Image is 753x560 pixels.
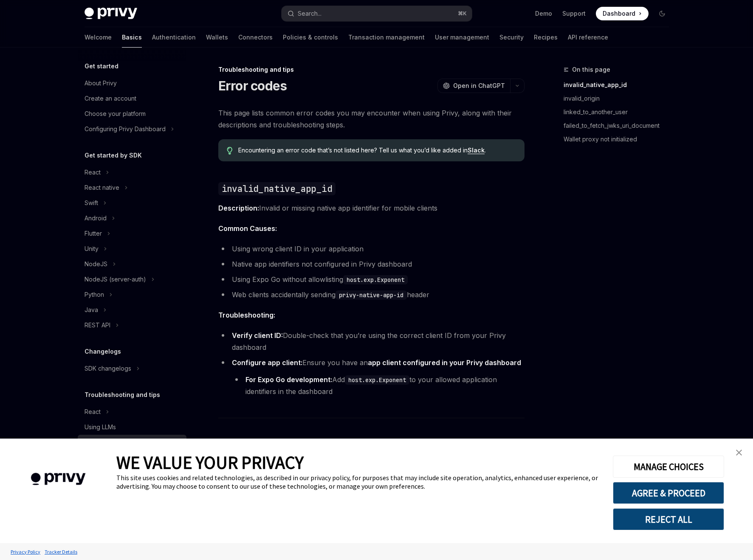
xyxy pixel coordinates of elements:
[85,274,146,284] div: NodeJS (server-auth)
[343,275,408,284] code: host.exp.Exponent
[85,437,120,447] div: Error codes
[227,147,233,155] svg: Tip
[535,9,552,18] a: Demo
[218,357,525,397] li: Ensure you have an
[572,65,610,75] span: On this page
[85,93,136,104] div: Create an account
[564,78,676,92] a: invalid_native_app_id
[85,124,166,134] div: Configuring Privy Dashboard
[85,150,142,160] h5: Get started by SDK
[85,183,119,193] div: React native
[85,305,98,315] div: Java
[85,290,104,300] div: Python
[85,422,116,432] div: Using LLMs
[218,202,525,214] span: Invalid or missing native app identifier for mobile clients
[218,289,525,301] li: Web clients accidentally sending header
[245,375,332,384] strong: For Expo Go development:
[206,27,228,48] a: Wallets
[218,224,277,233] strong: Common Causes:
[282,6,472,21] button: Search...⌘K
[232,374,525,397] li: Add to your allowed application identifiers in the dashboard
[13,461,104,498] img: company logo
[218,78,287,93] h1: Error codes
[736,450,742,456] img: close banner
[218,204,259,212] strong: Description:
[85,320,110,330] div: REST API
[78,106,186,121] a: Choose your platform
[613,456,724,478] button: MANAGE CHOICES
[218,65,525,74] div: Troubleshooting and tips
[85,198,98,208] div: Swift
[85,78,117,88] div: About Privy
[85,109,146,119] div: Choose your platform
[238,146,516,155] span: Encountering an error code that’s not listed here? Tell us what you’d like added in .
[232,331,283,340] strong: Verify client ID:
[499,27,524,48] a: Security
[562,9,586,18] a: Support
[564,119,676,132] a: failed_to_fetch_jwks_uri_document
[348,27,425,48] a: Transaction management
[336,290,407,300] code: privy-native-app-id
[152,27,196,48] a: Authentication
[85,244,99,254] div: Unity
[85,61,118,71] h5: Get started
[218,182,336,195] code: invalid_native_app_id
[655,7,669,20] button: Toggle dark mode
[218,258,525,270] li: Native app identifiers not configured in Privy dashboard
[437,79,510,93] button: Open in ChatGPT
[85,363,131,374] div: SDK changelogs
[116,473,600,490] div: This site uses cookies and related technologies, as described in our privacy policy, for purposes...
[218,273,525,285] li: Using Expo Go without allowlisting
[298,8,322,19] div: Search...
[596,7,649,20] a: Dashboard
[85,213,107,223] div: Android
[283,27,338,48] a: Policies & controls
[85,346,121,357] h5: Changelogs
[85,228,102,239] div: Flutter
[78,419,186,435] a: Using LLMs
[218,311,275,319] strong: Troubleshooting:
[85,27,112,48] a: Welcome
[232,358,302,367] strong: Configure app client:
[564,92,676,105] a: invalid_origin
[42,544,79,559] a: Tracker Details
[85,8,137,20] img: dark logo
[730,444,747,461] a: close banner
[435,27,489,48] a: User management
[534,27,558,48] a: Recipes
[85,407,101,417] div: React
[368,358,521,367] a: app client configured in your Privy dashboard
[564,105,676,119] a: linked_to_another_user
[603,9,635,18] span: Dashboard
[218,243,525,255] li: Using wrong client ID in your application
[85,390,160,400] h5: Troubleshooting and tips
[453,82,505,90] span: Open in ChatGPT
[613,482,724,504] button: AGREE & PROCEED
[85,259,107,269] div: NodeJS
[458,10,467,17] span: ⌘ K
[218,329,525,353] li: Double-check that you’re using the correct client ID from your Privy dashboard
[8,544,42,559] a: Privacy Policy
[568,27,608,48] a: API reference
[78,435,186,450] a: Error codes
[218,107,525,131] span: This page lists common error codes you may encounter when using Privy, along with their descripti...
[564,132,676,146] a: Wallet proxy not initialized
[238,27,273,48] a: Connectors
[78,91,186,106] a: Create an account
[613,508,724,530] button: REJECT ALL
[468,146,485,154] a: Slack
[85,167,101,177] div: React
[122,27,142,48] a: Basics
[78,76,186,91] a: About Privy
[116,451,304,473] span: WE VALUE YOUR PRIVACY
[345,375,409,385] code: host.exp.Exponent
